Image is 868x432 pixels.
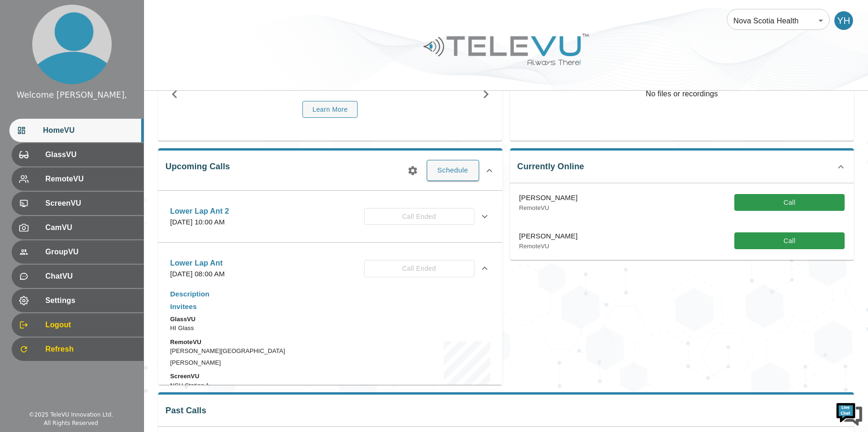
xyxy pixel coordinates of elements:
p: [PERSON_NAME][GEOGRAPHIC_DATA] [170,346,350,356]
button: Learn More [302,101,358,118]
img: d_736959983_company_1615157101543_736959983 [16,43,39,67]
div: HomeVU [9,119,143,142]
div: © 2025 TeleVU Innovation Ltd. [29,410,113,419]
p: RemoteVU [170,338,350,347]
p: Lower Lap Ant [170,258,225,269]
span: HomeVU [43,125,136,136]
textarea: Type your message and hit 'Enter' [5,255,178,288]
p: [PERSON_NAME] [170,358,350,367]
div: Refresh [12,338,143,361]
p: Lower Lap Ant 2 [170,206,229,217]
div: ScreenVU [12,192,143,215]
p: RemoteVU [519,203,578,213]
p: Description [170,289,350,300]
div: All Rights Reserved [44,419,98,427]
p: ScreenVU [170,372,350,381]
span: We're online! [54,118,129,212]
p: [PERSON_NAME] [519,193,578,203]
p: GlassVU [170,315,350,324]
span: Logout [45,319,136,331]
div: CamVU [12,216,143,239]
div: Chat with us now [49,49,157,61]
span: GlassVU [45,149,136,160]
div: Lower Lap Ant 2[DATE] 10:00 AMCall Ended [163,200,498,233]
div: RemoteVU [12,167,143,191]
div: Logout [12,313,143,337]
span: ScreenVU [45,198,136,209]
div: GroupVU [12,240,143,264]
p: [DATE] 10:00 AM [170,217,229,228]
div: Welcome [PERSON_NAME], [16,89,127,101]
div: YH [834,11,853,30]
img: profile.png [32,5,112,84]
img: Logo [422,30,590,69]
span: GroupVU [45,246,136,258]
div: Nova Scotia Health [727,7,830,34]
p: [DATE] 08:00 AM [170,269,225,280]
img: Chat Widget [835,399,863,427]
div: Lower Lap Ant[DATE] 08:00 AMCall Ended [163,252,498,285]
p: HI Glass [170,324,350,333]
p: RemoteVU [519,242,578,251]
div: Settings [12,289,143,312]
span: Settings [45,295,136,306]
p: NSH Station 1 [170,381,350,390]
button: Call [734,194,845,211]
span: RemoteVU [45,173,136,185]
span: Refresh [45,344,136,355]
p: [PERSON_NAME] [519,231,578,242]
div: ChatVU [12,265,143,288]
div: GlassVU [12,143,143,166]
span: CamVU [45,222,136,233]
p: No files or recordings [510,47,854,141]
p: Invitees [170,302,350,312]
span: ChatVU [45,271,136,282]
button: Call [734,232,845,250]
button: Schedule [427,160,479,180]
div: Minimize live chat window [153,5,176,27]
